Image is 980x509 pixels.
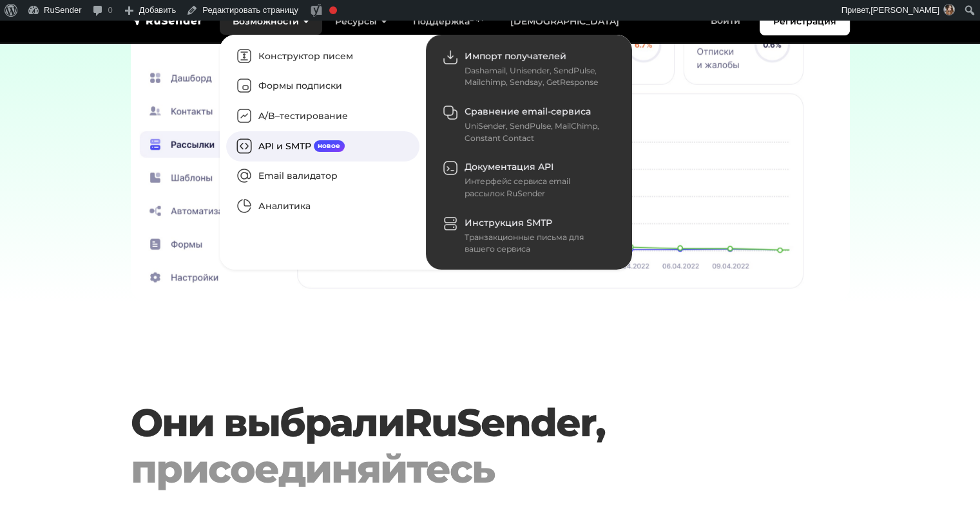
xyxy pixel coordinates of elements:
span: Документация API [465,161,553,172]
a: Сравнение email-сервиса UniSender, SendPulse, MailChimp, Constant Contact [432,97,626,152]
a: [DEMOGRAPHIC_DATA] [497,8,632,35]
a: Конструктор писем [226,41,419,71]
div: Фокусная ключевая фраза не установлена [329,6,337,14]
a: Импорт получателей Dashamail, Unisender, SendPulse, Mailchimp, Sendsay, GetResponse [432,41,626,97]
a: Ресурсы [322,8,400,35]
h3: Они выбрали , [131,400,789,492]
a: RuSender [404,399,595,446]
div: присоединяйтесь [131,446,789,492]
img: RuSender [131,14,203,27]
a: Документация API Интерфейс сервиса email рассылок RuSender [432,153,626,208]
a: Email валидатор [226,162,419,192]
span: Сравнение email-сервиса [465,106,591,117]
span: [PERSON_NAME] [870,5,939,15]
div: Dashamail, Unisender, SendPulse, Mailchimp, Sendsay, GetResponse [465,65,610,89]
a: A/B–тестирование [226,101,419,131]
div: UniSender, SendPulse, MailChimp, Constant Contact [465,120,610,144]
span: Инструкция SMTP [465,217,552,228]
a: Регистрация [760,8,850,35]
a: Инструкция SMTP Транзакционные письма для вашего сервиса [432,208,626,263]
a: API и SMTPновое [226,131,419,162]
a: Аналитика [226,191,419,221]
span: новое [314,140,345,152]
span: Импорт получателей [465,50,566,62]
a: Возможности [220,8,322,35]
div: Интерфейс сервиса email рассылок RuSender [465,176,610,199]
a: Поддержка24/7 [400,8,497,35]
sup: 24/7 [470,15,485,23]
a: Войти [698,8,753,34]
a: Формы подписки [226,71,419,102]
div: Транзакционные письма для вашего сервиса [465,232,610,255]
